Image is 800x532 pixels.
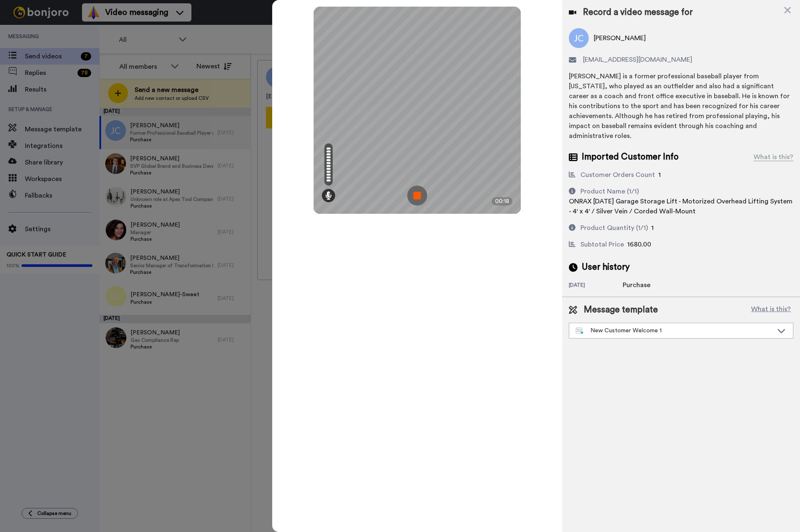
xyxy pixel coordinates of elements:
[582,151,679,163] span: Imported Customer Info
[569,282,623,290] div: [DATE]
[569,198,793,215] span: ONRAX [DATE] Garage Storage Lift - Motorized Overhead Lifting System - 4' x 4' / Silver Vein / Co...
[658,172,661,178] span: 1
[749,304,793,316] button: What is this?
[580,170,655,180] div: Customer Orders Count
[584,304,658,316] span: Message template
[580,223,648,233] div: Product Quantity (1/1)
[580,239,624,249] div: Subtotal Price
[492,197,512,206] div: 00:18
[583,55,692,65] span: [EMAIL_ADDRESS][DOMAIN_NAME]
[407,186,427,206] img: ic_record_stop.svg
[651,225,654,231] span: 1
[754,152,793,162] div: What is this?
[576,328,584,334] img: nextgen-template.svg
[623,280,664,290] div: Purchase
[580,186,639,196] div: Product Name (1/1)
[627,241,651,248] span: 1680.00
[576,326,773,335] div: New Customer Welcome 1
[569,71,793,141] div: [PERSON_NAME] is a former professional baseball player from [US_STATE], who played as an outfield...
[582,261,630,273] span: User history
